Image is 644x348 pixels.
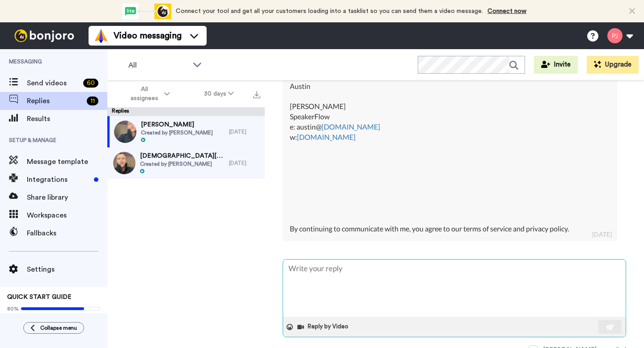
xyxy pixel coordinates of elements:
button: Collapse menu [23,322,84,334]
button: All assignees [109,81,187,106]
div: [DATE] [229,128,260,135]
span: Share library [27,192,107,203]
img: bj-logo-header-white.svg [11,29,78,42]
button: Invite [534,56,578,74]
a: [DEMOGRAPHIC_DATA][PERSON_NAME]Created by [PERSON_NAME][DATE] [107,147,265,179]
span: All assignees [126,85,162,103]
div: animation [122,4,171,19]
div: 60 [83,79,98,88]
span: Collapse menu [40,324,77,331]
img: export.svg [253,91,260,98]
img: send-white.svg [606,323,615,331]
div: Replies [107,107,265,116]
a: Connect now [487,8,526,14]
span: Created by [PERSON_NAME] [141,129,213,136]
span: [PERSON_NAME] [141,120,213,129]
span: [DEMOGRAPHIC_DATA][PERSON_NAME] [140,151,225,160]
span: Message template [27,156,107,167]
img: vm-color.svg [94,29,108,43]
span: Fallbacks [27,228,107,239]
img: ffcc1250-cbf2-4b75-b998-b8e9f61843bc-thumb.jpg [114,121,136,143]
button: Upgrade [587,56,639,74]
span: QUICK START GUIDE [7,294,72,300]
span: Send videos [27,78,80,88]
button: Export all results that match these filters now. [250,87,263,101]
div: [DATE] [592,230,612,239]
span: Video messaging [114,29,182,42]
span: Replies [27,96,83,106]
div: 11 [87,96,98,105]
span: Workspaces [27,210,107,221]
img: 63138152-0e83-4ae0-a9b1-88651a4b6592-thumb.jpg [113,152,136,174]
button: Reply by Video [297,320,351,334]
span: Settings [27,264,107,275]
a: [PERSON_NAME]Created by [PERSON_NAME][DATE] [107,116,265,147]
span: Connect your tool and get all your customers loading into a tasklist so you can send them a video... [176,8,483,14]
span: All [128,60,188,71]
span: Created by [PERSON_NAME] [140,160,225,168]
div: [DATE] [229,159,260,167]
a: [DOMAIN_NAME] [297,133,356,141]
span: Results [27,113,107,124]
span: Integrations [27,174,90,185]
button: 30 days [187,86,251,102]
a: [DOMAIN_NAME] [322,122,380,131]
span: 80% [7,305,19,312]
